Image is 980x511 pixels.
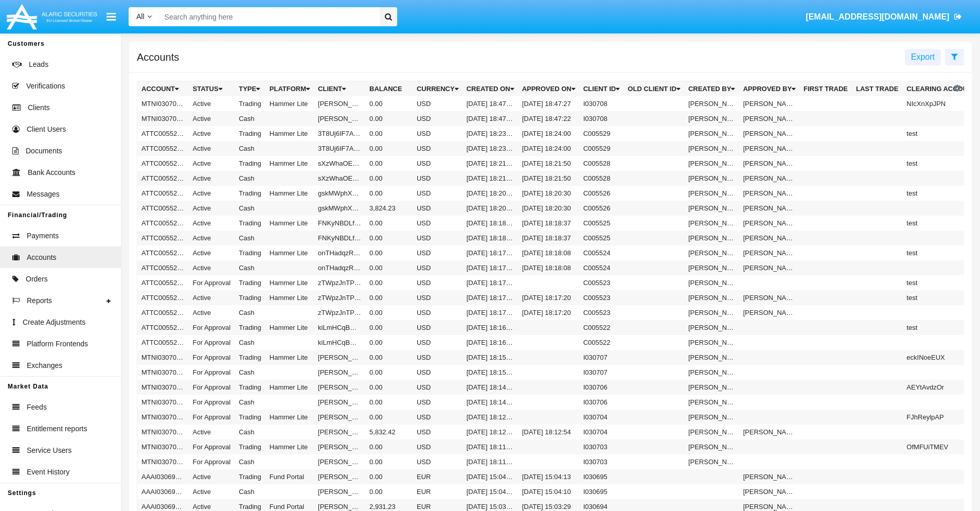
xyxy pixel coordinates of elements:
[739,260,799,275] td: [PERSON_NAME]
[684,395,739,410] td: [PERSON_NAME]
[462,111,518,126] td: [DATE] 18:47:16
[413,395,462,410] td: USD
[462,216,518,231] td: [DATE] 18:18:30
[684,365,739,380] td: [PERSON_NAME]
[137,171,189,186] td: ATTC005528AC1
[235,171,265,186] td: Cash
[235,156,265,171] td: Trading
[137,126,189,141] td: ATTC005529A1
[462,335,518,350] td: [DATE] 18:16:38
[189,171,235,186] td: Active
[137,320,189,335] td: ATTC005522A1
[462,156,518,171] td: [DATE] 18:21:41
[314,290,365,305] td: zTWpzJnTPEUexYC
[28,167,76,178] span: Bank Accounts
[462,350,518,365] td: [DATE] 18:15:42
[579,275,624,290] td: C005523
[413,171,462,186] td: USD
[579,290,624,305] td: C005523
[413,305,462,320] td: USD
[365,335,413,350] td: 0.00
[518,156,579,171] td: [DATE] 18:21:50
[684,410,739,425] td: [PERSON_NAME]
[462,395,518,410] td: [DATE] 18:14:17
[413,260,462,275] td: USD
[579,365,624,380] td: I030707
[579,260,624,275] td: C005524
[137,186,189,201] td: ATTC005526A1
[462,126,518,141] td: [DATE] 18:23:53
[518,216,579,231] td: [DATE] 18:18:37
[462,425,518,439] td: [DATE] 18:12:48
[413,201,462,216] td: USD
[739,231,799,245] td: [PERSON_NAME]
[235,111,265,126] td: Cash
[314,260,365,275] td: onTHadqzRBXIMmk
[413,365,462,380] td: USD
[314,216,365,231] td: FNKyNBDLfivgQec
[189,96,235,111] td: Active
[314,275,365,290] td: zTWpzJnTPEUexYC
[235,425,265,439] td: Cash
[265,186,314,201] td: Hammer Lite
[684,275,739,290] td: [PERSON_NAME]
[159,7,376,26] input: Search
[518,245,579,260] td: [DATE] 18:18:08
[462,380,518,395] td: [DATE] 18:14:17
[579,350,624,365] td: I030707
[265,156,314,171] td: Hammer Lite
[579,111,624,126] td: I030708
[462,231,518,245] td: [DATE] 18:18:30
[579,395,624,410] td: I030706
[623,81,684,97] th: Old Client Id
[314,320,365,335] td: kiLmHCqBWuqtqSx
[265,81,314,97] th: Platform
[365,81,413,97] th: Balance
[235,126,265,141] td: Trading
[579,380,624,395] td: I030706
[189,350,235,365] td: For Approval
[189,216,235,231] td: Active
[314,425,365,439] td: [PERSON_NAME]
[365,380,413,395] td: 0.00
[189,81,235,97] th: Status
[265,126,314,141] td: Hammer Lite
[27,252,57,263] span: Accounts
[235,141,265,156] td: Cash
[189,410,235,425] td: For Approval
[235,350,265,365] td: Trading
[29,59,48,70] span: Leads
[365,350,413,365] td: 0.00
[137,216,189,231] td: ATTC005525A1
[413,335,462,350] td: USD
[462,245,518,260] td: [DATE] 18:17:50
[684,245,739,260] td: [PERSON_NAME]
[684,380,739,395] td: [PERSON_NAME]
[235,320,265,335] td: Trading
[189,201,235,216] td: Active
[235,335,265,350] td: Cash
[314,350,365,365] td: [PERSON_NAME]
[462,410,518,425] td: [DATE] 18:12:49
[314,365,365,380] td: [PERSON_NAME]
[413,350,462,365] td: USD
[684,96,739,111] td: [PERSON_NAME]
[314,305,365,320] td: zTWpzJnTPEUexYC
[518,290,579,305] td: [DATE] 18:17:20
[137,111,189,126] td: MTNI030708AC1
[137,305,189,320] td: ATTC005523AC1
[314,245,365,260] td: onTHadqzRBXIMmk
[684,126,739,141] td: [PERSON_NAME]
[189,126,235,141] td: Active
[413,425,462,439] td: USD
[27,231,59,241] span: Payments
[518,171,579,186] td: [DATE] 18:21:50
[365,156,413,171] td: 0.00
[579,126,624,141] td: C005529
[579,216,624,231] td: C005525
[739,290,799,305] td: [PERSON_NAME]
[518,126,579,141] td: [DATE] 18:24:00
[413,245,462,260] td: USD
[189,156,235,171] td: Active
[413,186,462,201] td: USD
